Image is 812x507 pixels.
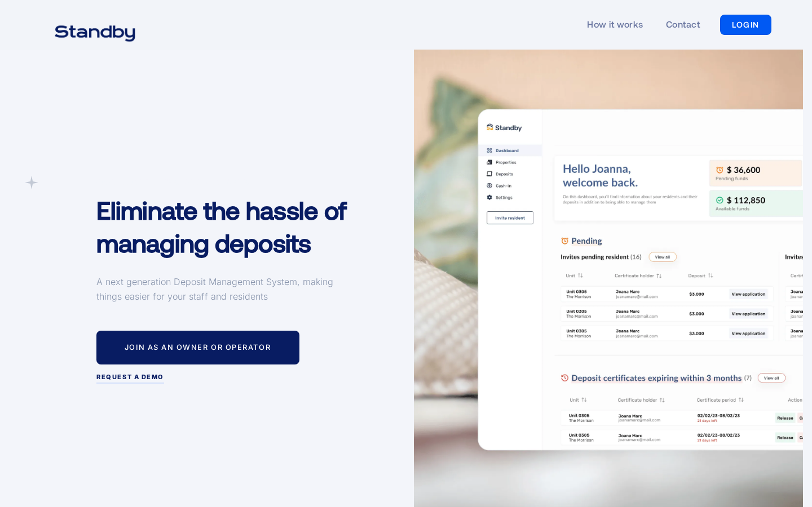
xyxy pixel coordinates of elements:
a: home [41,18,149,32]
h1: Eliminate the hassle of managing deposits [96,194,346,259]
div: Join as an owner or operator [125,343,271,352]
div: An alternative to security deposits [96,176,346,187]
p: A next generation Deposit Management System, making things easier for your staff and residents [96,274,346,304]
div: Request a demo [96,373,164,381]
a: LOGIN [720,15,771,35]
a: Request a demo [96,373,164,384]
a: Join as an owner or operator [96,331,299,364]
